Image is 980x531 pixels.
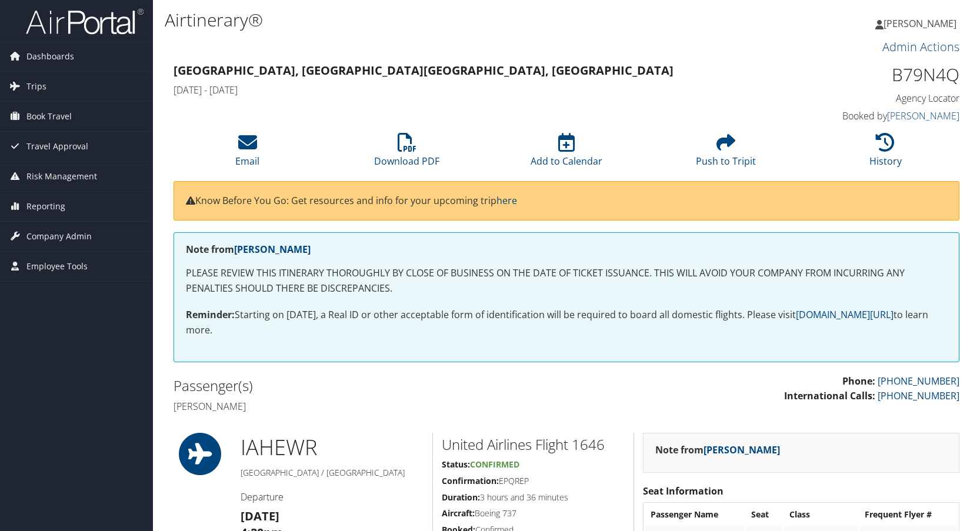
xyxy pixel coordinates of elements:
[745,504,782,525] th: Seat
[174,84,759,96] h4: [DATE] - [DATE]
[531,139,602,168] a: Add to Calendar
[784,389,875,402] strong: International Calls:
[186,243,311,256] strong: Note from
[442,492,480,503] strong: Duration:
[696,139,756,168] a: Push to Tripit
[878,375,959,388] a: [PHONE_NUMBER]
[442,475,625,487] h5: EPQREP
[174,62,674,78] strong: [GEOGRAPHIC_DATA], [GEOGRAPHIC_DATA] [GEOGRAPHIC_DATA], [GEOGRAPHIC_DATA]
[875,6,968,41] a: [PERSON_NAME]
[643,485,724,497] strong: Seat Information
[165,8,701,32] h1: Airtinerary®
[442,492,625,503] h5: 3 hours and 36 minutes
[241,433,424,462] h1: IAH EWR
[26,102,72,131] span: Book Travel
[26,252,88,281] span: Employee Tools
[878,389,959,402] a: [PHONE_NUMBER]
[442,475,499,486] strong: Confirmation:
[842,375,875,388] strong: Phone:
[241,467,424,479] h5: [GEOGRAPHIC_DATA] / [GEOGRAPHIC_DATA]
[234,243,311,256] a: [PERSON_NAME]
[26,72,46,101] span: Trips
[174,376,558,396] h2: Passenger(s)
[26,192,65,221] span: Reporting
[241,490,424,503] h4: Departure
[882,39,959,55] a: Admin Actions
[784,504,858,525] th: Class
[442,459,470,470] strong: Status:
[374,139,439,168] a: Download PDF
[869,139,902,168] a: History
[26,8,144,35] img: airportal-logo.png
[470,459,519,470] span: Confirmed
[776,62,960,87] h1: B79N4Q
[884,17,956,30] span: [PERSON_NAME]
[26,162,97,191] span: Risk Management
[442,507,625,519] h5: Boeing 737
[235,139,259,168] a: Email
[186,308,947,338] p: Starting on [DATE], a Real ID or other acceptable form of identification will be required to boar...
[26,222,92,251] span: Company Admin
[655,443,780,456] strong: Note from
[859,504,958,525] th: Frequent Flyer #
[645,504,744,525] th: Passenger Name
[26,42,74,71] span: Dashboards
[186,308,235,321] strong: Reminder:
[26,132,88,161] span: Travel Approval
[186,266,947,296] p: PLEASE REVIEW THIS ITINERARY THOROUGHLY BY CLOSE OF BUSINESS ON THE DATE OF TICKET ISSUANCE. THIS...
[776,92,960,105] h4: Agency Locator
[796,308,894,321] a: [DOMAIN_NAME][URL]
[887,109,959,122] a: [PERSON_NAME]
[704,443,780,456] a: [PERSON_NAME]
[442,435,625,455] h2: United Airlines Flight 1646
[496,194,517,207] a: here
[241,508,279,524] strong: [DATE]
[186,193,947,209] p: Know Before You Go: Get resources and info for your upcoming trip
[442,507,475,519] strong: Aircraft:
[174,400,558,413] h4: [PERSON_NAME]
[776,109,960,122] h4: Booked by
